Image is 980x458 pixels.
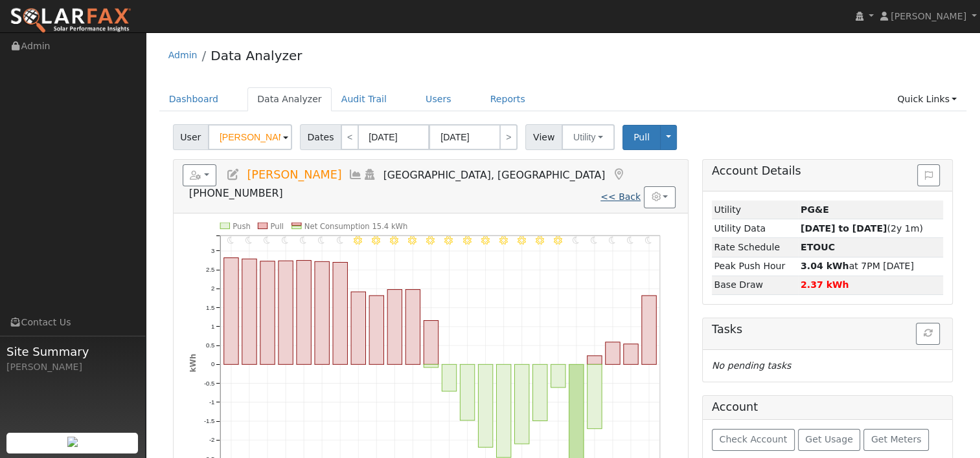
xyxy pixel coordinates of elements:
rect: onclick="" [405,289,420,364]
a: Data Analyzer [247,87,332,111]
a: < [341,124,359,150]
i: 10PM - Clear [627,236,633,245]
rect: onclick="" [424,364,438,367]
a: Multi-Series Graph [348,168,363,181]
a: Edit User (35819) [226,168,240,181]
rect: onclick="" [460,364,474,420]
button: Refresh [916,323,940,345]
td: at 7PM [DATE] [798,257,943,276]
text: -1 [209,398,215,406]
a: Reports [481,87,535,111]
text: 0 [211,360,214,367]
span: [PERSON_NAME] [891,11,966,21]
text: 2.5 [206,266,214,273]
i: 10AM - Clear [408,236,416,245]
td: Base Draw [712,276,798,294]
strong: V [801,242,835,252]
i: 8PM - Clear [591,236,597,245]
span: Get Usage [805,434,852,444]
text: Pull [270,221,284,230]
span: [PERSON_NAME] [247,168,341,181]
span: User [173,124,209,150]
strong: ID: 17199419, authorized: 08/20/25 [801,204,829,215]
a: Audit Trail [332,87,396,111]
text: -1.5 [204,417,215,424]
a: Users [416,87,461,111]
a: Quick Links [887,87,966,111]
i: 7PM - Clear [573,236,579,245]
button: Utility [562,124,615,150]
span: Dates [300,124,341,150]
rect: onclick="" [587,356,601,364]
button: Pull [622,125,661,150]
i: 2PM - Clear [481,236,489,245]
rect: onclick="" [424,320,438,364]
i: 11AM - Clear [426,236,435,245]
rect: onclick="" [623,344,637,365]
input: Select a User [208,124,292,150]
rect: onclick="" [279,261,293,364]
strong: 3.04 kWh [801,261,849,271]
rect: onclick="" [260,261,274,365]
text: 1.5 [206,303,214,311]
text: Push [233,221,251,230]
rect: onclick="" [442,364,456,391]
img: retrieve [67,437,78,447]
i: 8AM - Clear [372,236,380,245]
span: Pull [633,132,650,142]
div: [PERSON_NAME] [6,360,139,374]
rect: onclick="" [641,296,655,364]
i: 9PM - Clear [609,236,615,245]
i: 3PM - Clear [499,236,507,245]
i: 6PM - Clear [553,236,562,245]
td: Rate Schedule [712,238,798,257]
i: 2AM - Clear [264,236,270,245]
text: 3 [211,247,214,254]
rect: onclick="" [369,296,383,364]
i: 7AM - Clear [354,236,362,245]
td: Utility Data [712,219,798,238]
i: 12PM - Clear [444,236,453,245]
rect: onclick="" [551,364,565,387]
text: 1 [211,323,214,330]
i: 9AM - Clear [390,236,398,245]
rect: onclick="" [351,292,365,364]
rect: onclick="" [514,364,529,444]
text: -0.5 [204,379,215,386]
button: Check Account [712,429,795,451]
button: Get Meters [863,429,929,451]
text: 0.5 [206,342,214,349]
text: -2 [209,436,215,443]
i: 6AM - Clear [336,236,343,245]
span: Check Account [719,434,787,444]
td: Peak Push Hour [712,257,798,276]
a: Map [611,168,626,181]
rect: onclick="" [242,259,256,364]
span: Site Summary [6,343,139,360]
rect: onclick="" [496,364,510,457]
span: View [525,124,562,150]
i: 12AM - Clear [227,236,234,245]
rect: onclick="" [532,364,547,420]
a: Dashboard [159,87,229,111]
button: Issue History [917,164,940,186]
text: kWh [188,354,197,373]
h5: Account Details [712,164,943,178]
span: (2y 1m) [801,223,923,234]
a: > [499,124,518,150]
rect: onclick="" [223,257,238,364]
text: 2 [211,285,214,292]
rect: onclick="" [333,262,347,364]
i: 11PM - Clear [645,236,652,245]
span: [PHONE_NUMBER] [189,187,283,199]
a: << Back [600,191,641,202]
rect: onclick="" [605,342,619,364]
a: Login As (last Never) [363,168,377,181]
text: Net Consumption 15.4 kWh [304,221,408,230]
rect: onclick="" [587,364,601,428]
h5: Account [712,400,758,413]
span: [GEOGRAPHIC_DATA], [GEOGRAPHIC_DATA] [383,169,606,181]
a: Admin [168,50,198,60]
i: 3AM - Clear [282,236,288,245]
i: 5PM - Clear [535,236,543,245]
